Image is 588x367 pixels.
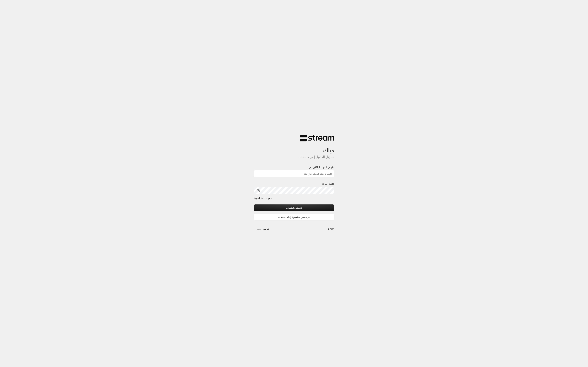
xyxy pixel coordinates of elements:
button: تواصل معنا [254,226,272,232]
a: English [327,226,334,232]
button: تسجيل الدخول [254,204,334,211]
img: Stream Logo [300,135,334,142]
a: جديد في ستريم؟ إنشاء حساب [254,214,334,220]
input: اكتب بريدك الإلكتروني هنا [254,170,334,177]
label: عنوان البريد الإلكتروني [309,165,334,169]
h5: تسجيل الدخول إلى حسابك [254,155,334,159]
h3: حياك [254,142,334,153]
a: تواصل معنا [254,227,272,231]
button: toggle password visibility [255,187,261,193]
a: نسيت كلمة المرور؟ [254,197,272,200]
label: كلمة المرور [322,182,334,186]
